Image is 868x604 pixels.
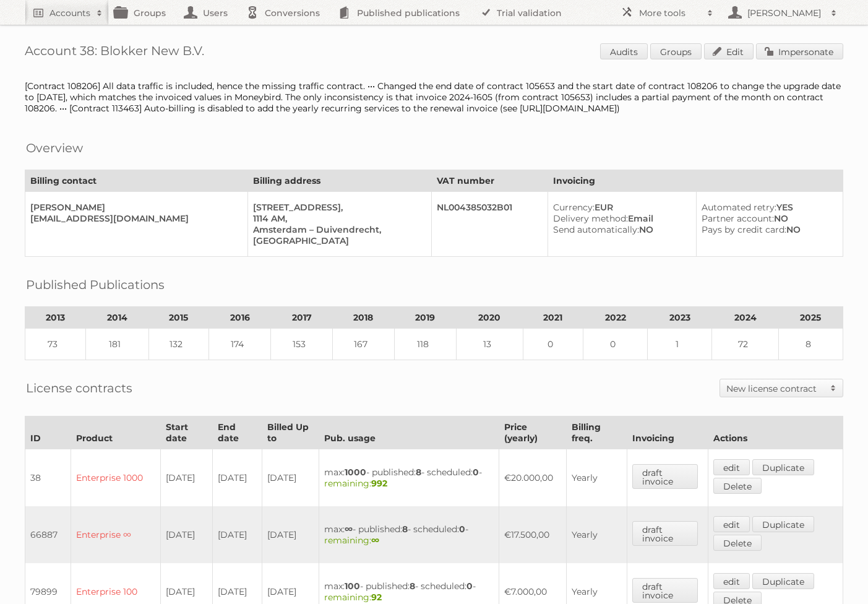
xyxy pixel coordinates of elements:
h2: Accounts [49,7,90,19]
th: 2017 [271,307,333,329]
a: Edit [704,43,754,59]
td: [DATE] [262,506,319,563]
td: [DATE] [213,506,262,563]
th: Billed Up to [262,416,319,449]
td: 72 [712,329,779,360]
td: 174 [209,329,271,360]
th: 2022 [583,307,648,329]
h2: New license contract [726,382,824,395]
th: End date [213,416,262,449]
span: remaining: [324,478,387,489]
strong: 8 [410,580,415,592]
td: max: - published: - scheduled: - [319,506,499,563]
th: Invoicing [548,170,843,192]
a: draft invoice [632,521,698,546]
div: Email [553,213,686,224]
a: Impersonate [756,43,843,59]
a: Duplicate [752,516,814,532]
td: NL004385032B01 [432,192,548,257]
strong: 0 [466,580,473,592]
th: Start date [161,416,213,449]
a: draft invoice [632,464,698,489]
h1: Account 38: Blokker New B.V. [25,43,843,62]
span: Partner account: [702,213,774,224]
td: 1 [648,329,712,360]
th: VAT number [432,170,548,192]
div: [STREET_ADDRESS], [253,202,421,213]
td: Yearly [566,449,627,507]
th: 2013 [25,307,86,329]
th: Billing contact [25,170,248,192]
a: edit [713,516,750,532]
td: 118 [394,329,456,360]
td: [DATE] [262,449,319,507]
span: Currency: [553,202,595,213]
span: Delivery method: [553,213,628,224]
th: Billing address [247,170,431,192]
strong: 0 [459,524,465,535]
strong: 92 [371,592,382,603]
td: 153 [271,329,333,360]
th: 2021 [523,307,583,329]
td: €20.000,00 [499,449,566,507]
strong: 992 [371,478,387,489]
strong: 0 [473,467,479,478]
a: draft invoice [632,578,698,603]
a: edit [713,459,750,475]
div: Amsterdam – Duivendrecht, [253,224,421,235]
a: New license contract [720,379,843,397]
a: Delete [713,535,762,551]
div: NO [702,213,833,224]
th: 2019 [394,307,456,329]
div: EUR [553,202,686,213]
a: Delete [713,478,762,494]
strong: 8 [416,467,421,478]
strong: 8 [402,524,408,535]
a: Audits [600,43,648,59]
th: 2025 [778,307,843,329]
span: remaining: [324,535,379,546]
th: 2020 [456,307,523,329]
a: Duplicate [752,573,814,589]
span: Send automatically: [553,224,639,235]
th: 2024 [712,307,779,329]
span: Toggle [824,379,843,397]
td: 38 [25,449,71,507]
strong: ∞ [345,524,353,535]
th: Product [71,416,161,449]
td: €17.500,00 [499,506,566,563]
td: 132 [148,329,209,360]
h2: License contracts [26,379,132,397]
th: 2018 [332,307,394,329]
div: YES [702,202,833,213]
div: NO [702,224,833,235]
div: [EMAIL_ADDRESS][DOMAIN_NAME] [30,213,238,224]
th: Price (yearly) [499,416,566,449]
th: Pub. usage [319,416,499,449]
td: [DATE] [161,449,213,507]
td: [DATE] [213,449,262,507]
td: 8 [778,329,843,360]
span: Pays by credit card: [702,224,786,235]
td: [DATE] [161,506,213,563]
strong: ∞ [371,535,379,546]
td: 167 [332,329,394,360]
div: [Contract 108206] All data traffic is included, hence the missing traffic contract. ••• Changed t... [25,80,843,114]
td: max: - published: - scheduled: - [319,449,499,507]
td: 181 [85,329,148,360]
strong: 100 [345,580,360,592]
th: 2023 [648,307,712,329]
a: edit [713,573,750,589]
th: ID [25,416,71,449]
h2: [PERSON_NAME] [744,7,825,19]
td: 13 [456,329,523,360]
td: Enterprise 1000 [71,449,161,507]
th: Actions [708,416,843,449]
th: 2014 [85,307,148,329]
td: 0 [523,329,583,360]
td: 66887 [25,506,71,563]
td: 0 [583,329,648,360]
a: Duplicate [752,459,814,475]
th: 2015 [148,307,209,329]
span: Automated retry: [702,202,776,213]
